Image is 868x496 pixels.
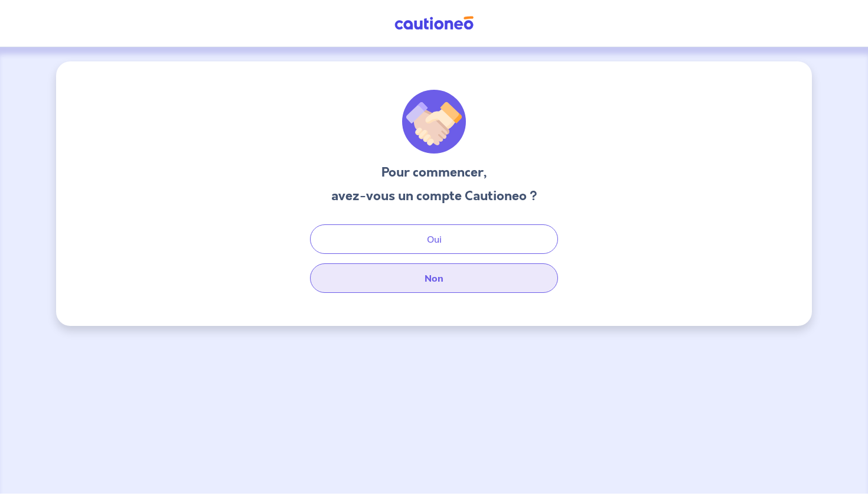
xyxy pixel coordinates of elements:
[310,263,558,293] button: Non
[331,163,537,182] h3: Pour commencer,
[331,187,537,205] h3: avez-vous un compte Cautioneo ?
[310,224,558,254] button: Oui
[390,16,478,31] img: Cautioneo
[402,90,466,154] img: illu_welcome.svg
